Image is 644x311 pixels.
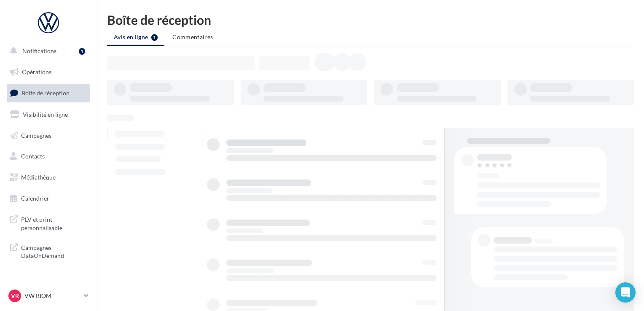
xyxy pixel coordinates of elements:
[172,33,213,40] span: Commentaires
[5,63,92,81] a: Opérations
[5,169,92,186] a: Médiathèque
[5,127,92,145] a: Campagnes
[5,106,92,123] a: Visibilité en ligne
[5,190,92,207] a: Calendrier
[21,89,70,97] span: Boîte de réception
[21,195,49,202] span: Calendrier
[5,239,92,263] a: Campagnes DataOnDemand
[11,292,19,300] span: VR
[615,282,636,303] div: Open Intercom Messenger
[5,84,92,102] a: Boîte de réception
[5,42,89,60] button: Notifications 1
[7,288,90,304] a: VR VW RIOM
[21,214,87,232] span: PLV et print personnalisable
[23,111,68,118] span: Visibilité en ligne
[107,13,634,26] div: Boîte de réception
[22,68,51,75] span: Opérations
[22,47,56,54] span: Notifications
[5,210,92,235] a: PLV et print personnalisable
[21,153,45,160] span: Contacts
[21,131,51,139] span: Campagnes
[21,242,87,260] span: Campagnes DataOnDemand
[24,292,80,300] p: VW RIOM
[5,147,92,165] a: Contacts
[79,48,85,55] div: 1
[21,174,56,181] span: Médiathèque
